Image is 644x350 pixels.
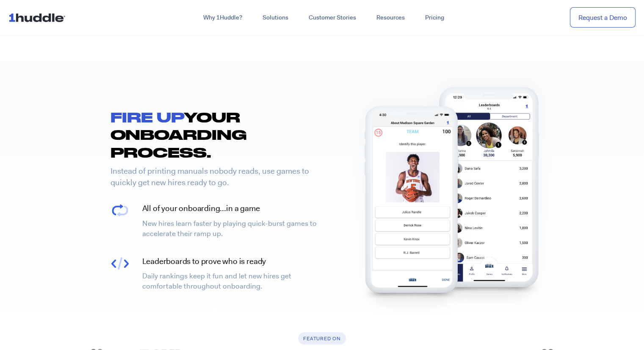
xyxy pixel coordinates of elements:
p: Daily rankings keep it fun and let new hires get comfortable throughout onboarding. [142,271,318,292]
a: Pricing [415,10,454,25]
h2: YOUR ONBOARDING PROCESS. [111,108,322,162]
h4: All of your onboarding…in a game [142,203,318,214]
p: New hires learn faster by playing quick-burst games to accelerate their ramp up. [142,219,318,239]
a: Resources [366,10,415,25]
img: ... [8,9,69,25]
a: Why 1Huddle? [193,10,252,25]
a: Customer Stories [299,10,366,25]
h6: Featured On [298,332,346,344]
h4: Leaderboards to prove who is ready [142,256,318,267]
p: Instead of printing manuals nobody reads, use games to quickly get new hires ready to go. [111,166,316,188]
a: Solutions [252,10,299,25]
a: Request a Demo [570,7,636,28]
span: FIRE UP [111,109,184,125]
